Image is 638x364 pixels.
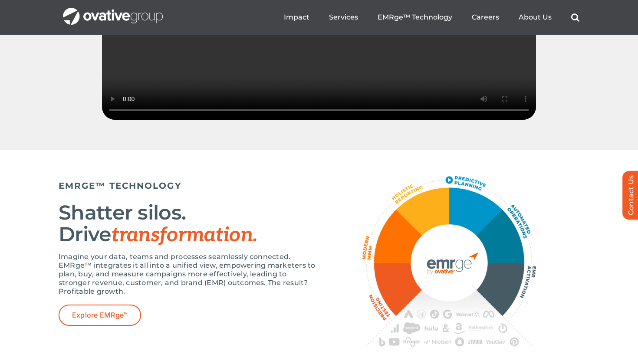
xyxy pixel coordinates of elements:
[59,202,319,246] h2: Shatter silos. Drive
[63,7,163,15] a: OG_Full_horizontal_WHT
[59,253,319,296] p: Imagine your data, teams and processes seamlessly connected. EMRge™ integrates it all into a unif...
[72,311,128,319] span: Explore EMRge™
[571,13,579,22] a: Search
[284,13,309,22] a: Impact
[362,176,536,347] img: Home – EMRge
[59,180,319,191] h5: EMRGE™ TECHNOLOGY
[378,13,452,22] a: EMRge™ Technology
[59,156,207,216] span: where we raise the bar
[519,13,552,22] a: About Us
[59,305,141,326] a: Explore EMRge™
[112,223,257,247] span: transformation.
[284,3,579,31] nav: Menu
[472,13,499,22] a: Careers
[329,13,358,22] a: Services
